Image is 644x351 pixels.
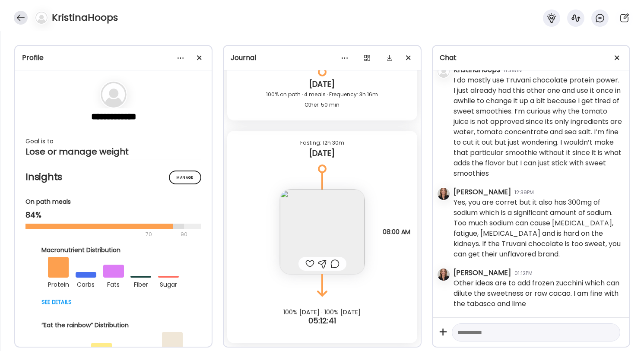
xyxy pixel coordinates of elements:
[383,228,410,236] span: 08:00 AM
[52,11,118,25] h4: KristinaHoops
[169,171,201,184] div: Manage
[103,278,124,290] div: fats
[504,66,523,74] div: 11:38AM
[25,229,178,240] div: 70
[41,321,186,330] div: “Eat the rainbow” Distribution
[514,269,533,277] div: 01:12PM
[25,197,201,206] div: On path meals
[234,148,410,158] div: [DATE]
[22,53,205,63] div: Profile
[25,210,201,220] div: 84%
[35,12,48,24] img: bg-avatar-default.svg
[25,146,201,157] div: Lose or manage weight
[514,189,534,196] div: 12:39PM
[76,278,96,290] div: carbs
[438,269,450,281] img: avatars%2FOBFS3SlkXLf3tw0VcKDc4a7uuG83
[234,89,410,110] div: 100% on path · 4 meals · Frequency: 3h 16m Other: 50 min
[454,75,622,179] div: I do mostly use Truvani chocolate protein power. I just already had this other one and use it onc...
[234,79,410,89] div: [DATE]
[440,53,622,63] div: Chat
[180,229,188,240] div: 90
[454,278,622,309] div: Other ideas are to add frozen zucchini which can dilute the sweetness or raw cacao. I am fine wit...
[224,316,420,326] div: 05:12:41
[130,278,151,290] div: fiber
[234,138,410,148] div: Fasting: 12h 30m
[48,278,69,290] div: protein
[224,309,420,316] div: 100% [DATE] · 100% [DATE]
[438,66,450,78] img: bg-avatar-default.svg
[158,278,179,290] div: sugar
[454,197,622,259] div: Yes, you are corret but it also has 300mg of sodium which is a significant amount of sodium. Too ...
[25,136,201,146] div: Goal is to
[25,171,201,183] h2: Insights
[280,190,365,274] img: images%2Fk5ZMW9FHcXQur5qotgTX4mCroqJ3%2FOOmCTpaTSNf8CBIAaOAT%2Fmg5zvXbjTQnjzFWcH6ll_240
[438,188,450,200] img: avatars%2FOBFS3SlkXLf3tw0VcKDc4a7uuG83
[454,187,511,197] div: [PERSON_NAME]
[454,268,511,278] div: [PERSON_NAME]
[41,246,186,255] div: Macronutrient Distribution
[231,53,413,63] div: Journal
[101,82,127,108] img: bg-avatar-default.svg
